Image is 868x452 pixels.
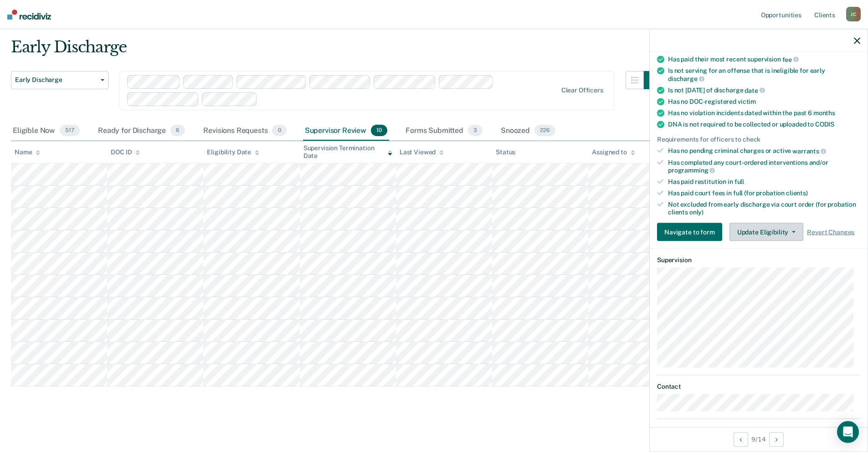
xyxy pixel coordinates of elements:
div: Is not serving for an offense that is ineligible for early [668,67,860,82]
span: 3 [468,125,483,137]
div: Eligible Now [11,121,82,141]
span: clients) [786,189,808,197]
div: Open Intercom Messenger [837,421,859,443]
div: Has paid restitution in [668,178,860,186]
span: date [745,86,765,94]
span: months [813,109,835,117]
div: J C [846,7,861,21]
div: Status [496,148,515,156]
div: Eligibility Date [207,148,259,156]
span: Revert Changes [807,229,854,236]
button: Previous Opportunity [734,432,748,447]
div: Snoozed [499,121,557,141]
button: Next Opportunity [769,432,784,447]
button: Navigate to form [657,223,722,241]
div: Has completed any court-ordered interventions and/or [668,158,860,174]
span: 6 [170,125,185,137]
div: 9 / 14 [650,427,868,451]
div: Has no DOC-registered [668,98,860,106]
dt: Relevant Contact Notes [657,426,860,434]
div: Supervisor Review [303,121,389,141]
span: 0 [272,125,286,137]
a: Navigate to form link [657,223,726,241]
span: warrants [792,147,826,155]
div: Forms Submitted [404,121,484,141]
div: Supervision Termination Date [303,144,392,160]
div: Clear officers [561,86,603,94]
div: Has no violation incidents dated within the past 6 [668,109,860,117]
div: Is not [DATE] of discharge [668,86,860,94]
span: victim [738,98,756,105]
div: DNA is not required to be collected or uploaded to [668,121,860,128]
span: 517 [60,125,80,137]
span: fee [782,56,799,63]
div: Early Discharge [11,38,662,64]
span: CODIS [815,121,834,128]
div: Last Viewed [400,148,444,156]
div: Requirements for officers to check [657,136,860,143]
div: Assigned to [592,148,635,156]
span: 226 [534,125,555,137]
div: Revisions Requests [201,121,288,141]
span: 10 [371,125,387,137]
button: Update Eligibility [729,223,803,241]
span: full [734,178,744,185]
span: programming [668,167,715,174]
div: Has no pending criminal charges or active [668,147,860,155]
span: discharge [668,75,704,82]
dt: Contact [657,383,860,391]
div: Not excluded from early discharge via court order (for probation clients [668,200,860,216]
img: Recidiviz [7,10,51,20]
div: Ready for Discharge [96,121,187,141]
div: Has paid court fees in full (for probation [668,189,860,197]
div: DOC ID [111,148,140,156]
dt: Supervision [657,256,860,264]
span: only) [689,208,704,215]
span: Early Discharge [15,76,97,84]
div: Name [15,148,40,156]
div: Has paid their most recent supervision [668,55,860,63]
